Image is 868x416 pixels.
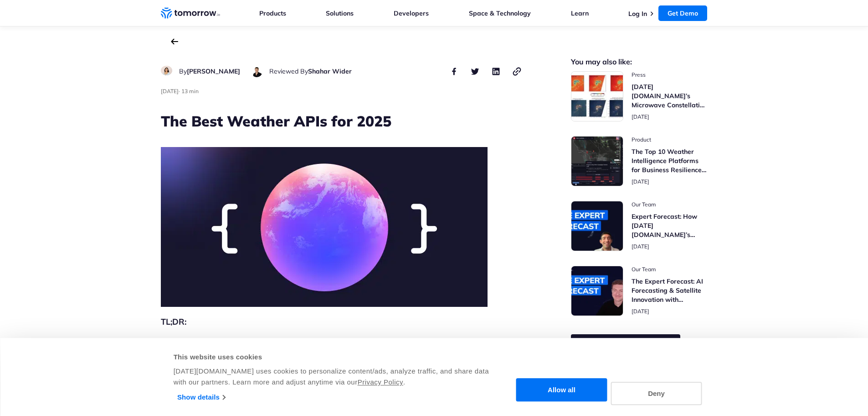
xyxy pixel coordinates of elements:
[394,9,429,17] a: Developers
[632,178,649,185] span: publish date
[571,71,708,121] a: Read Tomorrow.io’s Microwave Constellation Ready To Help This Hurricane Season
[571,136,708,186] a: Read The Top 10 Weather Intelligence Platforms for Business Resilience in 2025
[632,136,708,143] span: post catecory
[179,336,523,347] li: Weather APIs provide developers access to current, forecasted, and historical weather data.
[161,66,172,75] img: Ruth Favela
[632,201,708,208] span: post catecory
[632,82,708,110] h3: [DATE][DOMAIN_NAME]’s Microwave Constellation Ready To Help This Hurricane Season
[628,10,647,18] a: Log In
[171,38,178,45] a: back to the main blog page
[174,366,490,388] div: [DATE][DOMAIN_NAME] uses cookies to personalize content/ads, analyze traffic, and share data with...
[179,66,240,77] div: author name
[358,378,403,386] a: Privacy Policy
[449,66,460,77] button: share this post on facebook
[259,9,286,17] a: Products
[161,111,523,131] h1: The Best Weather APIs for 2025
[632,212,708,239] h3: Expert Forecast: How [DATE][DOMAIN_NAME]’s Microwave Sounders Are Revolutionizing Hurricane Monit...
[516,379,607,402] button: Allow all
[161,88,179,95] span: publish date
[161,316,523,328] h2: TL;DR:
[658,5,707,21] a: Get Demo
[251,66,262,77] img: Shahar Wider
[632,243,649,250] span: publish date
[470,66,481,77] button: share this post on twitter
[632,147,708,174] h3: The Top 10 Weather Intelligence Platforms for Business Resilience in [DATE]
[174,352,490,363] div: This website uses cookies
[161,6,220,20] a: Home link
[179,88,180,95] span: ·
[611,382,702,405] button: Deny
[181,88,199,95] span: Estimated reading time
[177,390,225,404] a: Show details
[269,67,308,75] span: Reviewed By
[632,308,649,315] span: publish date
[512,66,523,77] button: copy link to clipboard
[179,67,187,75] span: By
[269,66,352,77] div: author name
[632,113,649,120] span: publish date
[326,9,354,17] a: Solutions
[571,9,589,17] a: Learn
[571,201,708,251] a: Read Expert Forecast: How Tomorrow.io’s Microwave Sounders Are Revolutionizing Hurricane Monitoring
[632,277,708,304] h3: The Expert Forecast: AI Forecasting & Satellite Innovation with [PERSON_NAME]
[571,266,708,316] a: Read The Expert Forecast: AI Forecasting & Satellite Innovation with Randy Chase
[632,266,708,273] span: post catecory
[571,58,708,65] h2: You may also like:
[632,71,708,79] span: post catecory
[469,9,531,17] a: Space & Technology
[491,66,502,77] button: share this post on linkedin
